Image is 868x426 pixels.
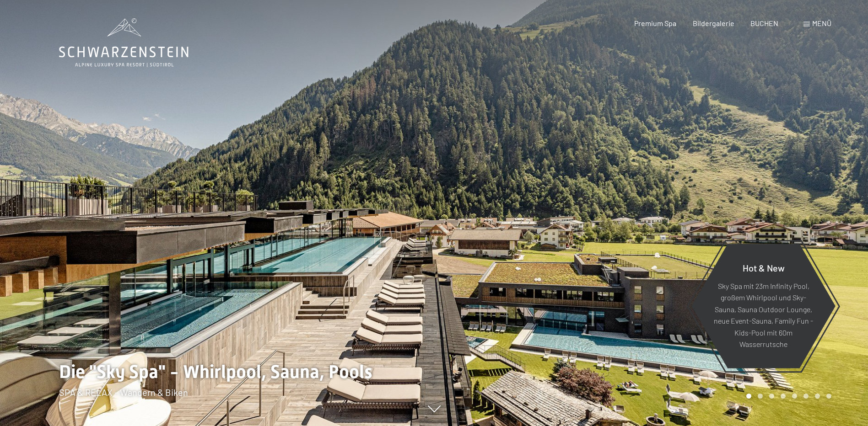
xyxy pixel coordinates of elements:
div: Carousel Pagination [743,394,831,399]
a: Premium Spa [634,19,676,27]
div: Carousel Page 8 [826,394,831,399]
div: Carousel Page 1 (Current Slide) [746,394,751,399]
span: Menü [812,19,831,27]
a: Hot & New Sky Spa mit 23m Infinity Pool, großem Whirlpool und Sky-Sauna, Sauna Outdoor Lounge, ne... [691,243,836,369]
div: Carousel Page 7 [815,394,820,399]
div: Carousel Page 4 [781,394,786,399]
div: Carousel Page 6 [803,394,809,399]
span: Hot & New [743,262,785,273]
p: Sky Spa mit 23m Infinity Pool, großem Whirlpool und Sky-Sauna, Sauna Outdoor Lounge, neue Event-S... [714,280,813,350]
div: Carousel Page 2 [758,394,763,399]
a: Bildergalerie [693,19,734,27]
div: Carousel Page 3 [769,394,774,399]
a: BUCHEN [750,19,778,27]
div: Carousel Page 5 [792,394,797,399]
